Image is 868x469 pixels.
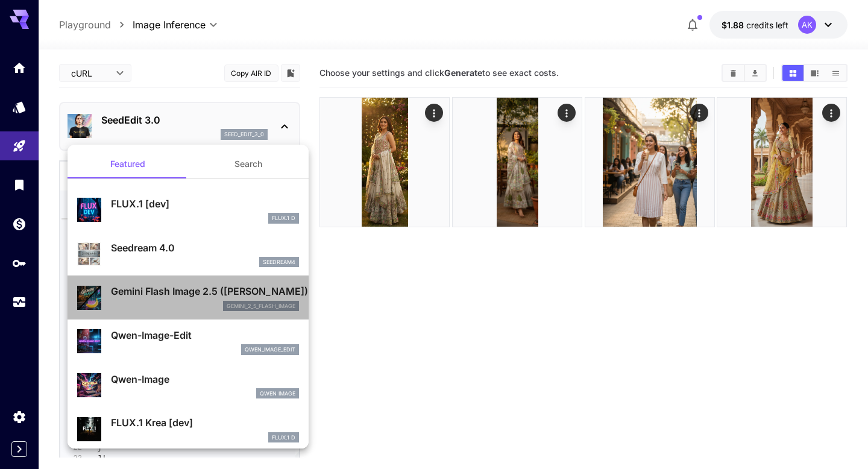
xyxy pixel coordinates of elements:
div: Seedream 4.0seedream4 [77,236,299,272]
p: Gemini Flash Image 2.5 ([PERSON_NAME]) [111,284,299,298]
button: Featured [68,150,188,178]
p: Qwen-Image-Edit [111,328,299,342]
p: Qwen-Image [111,372,299,386]
p: gemini_2_5_flash_image [227,302,295,310]
p: Qwen Image [260,389,295,398]
div: Qwen-Image-Editqwen_image_edit [77,323,299,360]
p: Seedream 4.0 [111,241,299,255]
p: FLUX.1 D [272,214,295,222]
button: Search [188,150,309,178]
p: seedream4 [263,258,295,266]
div: Qwen-ImageQwen Image [77,367,299,404]
div: FLUX.1 Krea [dev]FLUX.1 D [77,411,299,447]
div: Gemini Flash Image 2.5 ([PERSON_NAME])gemini_2_5_flash_image [77,279,299,316]
p: qwen_image_edit [245,345,295,354]
p: FLUX.1 Krea [dev] [111,415,299,430]
div: FLUX.1 [dev]FLUX.1 D [77,192,299,228]
p: FLUX.1 [dev] [111,197,299,211]
p: FLUX.1 D [272,433,295,442]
